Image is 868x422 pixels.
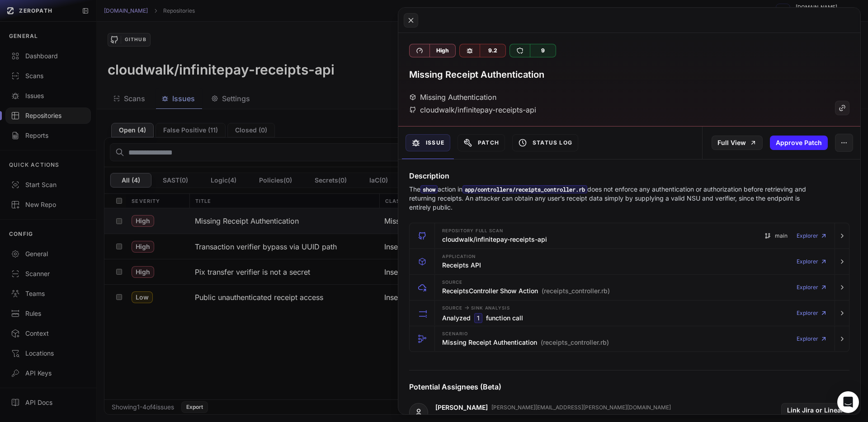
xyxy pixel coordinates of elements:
button: Patch [458,134,505,151]
h4: Potential Assignees (Beta) [409,381,849,392]
p: [PERSON_NAME][EMAIL_ADDRESS][PERSON_NAME][DOMAIN_NAME] [491,404,671,411]
h3: cloudwalk/infinitepay-receipts-api [442,235,547,244]
span: -> [464,304,469,311]
span: Source Sink Analysis [442,304,510,311]
code: show [420,185,438,193]
span: Application [442,254,476,259]
button: Approve Patch [770,136,828,150]
button: Repository Full scan cloudwalk/infinitepay-receipts-api main Explorer [410,223,849,249]
button: Link Jira or Linear [781,403,849,417]
a: Full View [712,136,763,150]
button: Scenario Missing Receipt Authentication (receipts_controller.rb) Explorer [410,326,849,352]
code: app/controllers/receipts_controller.rb [462,185,587,193]
p: The action in does not enforce any authentication or authorization before retrieving and returnin... [409,185,814,212]
span: Repository Full scan [442,229,503,233]
button: Source -> Sink Analysis Analyzed 1 function call Explorer [410,300,849,326]
button: Issue [406,134,450,151]
span: (receipts_controller.rb) [541,338,609,347]
h3: Receipts API [442,261,481,270]
code: 1 [474,313,482,323]
span: Scenario [442,332,468,336]
a: Explorer [797,278,827,296]
h3: ReceiptsController Show Action [442,286,610,295]
div: Open Intercom Messenger [837,391,859,413]
a: Explorer [797,304,827,322]
p: app/controllers/receipts_controller.rb [444,414,539,421]
span: main [775,232,788,239]
button: Status Log [512,134,578,151]
span: (receipts_controller.rb) [542,286,610,295]
a: Explorer [797,253,827,271]
a: Explorer [797,227,827,245]
button: Source ReceiptsController Show Action (receipts_controller.rb) Explorer [410,275,849,300]
h3: Missing Receipt Authentication [442,338,609,347]
h4: Description [409,170,849,181]
h3: Analyzed function call [442,313,523,323]
span: Source [442,280,462,285]
a: [PERSON_NAME] [435,403,488,412]
a: Explorer [797,330,827,348]
button: Application Receipts API Explorer [410,249,849,274]
div: cloudwalk/infinitepay-receipts-api [409,104,536,115]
